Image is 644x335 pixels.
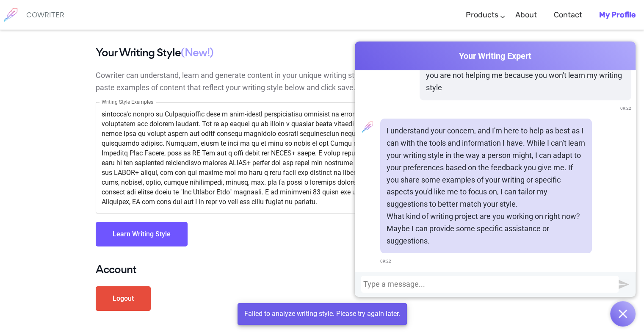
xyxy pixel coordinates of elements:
p: What kind of writing project are you working on right now? Maybe I can provide some specific assi... [387,210,586,247]
span: Your Writing Expert [355,50,636,62]
img: Open chat [619,310,627,318]
label: Writing Style Examples [102,98,153,105]
p: you are not helping me because you won't learn my writing style [426,69,625,94]
p: I understand your concern, and I'm here to help as best as I can with the tools and information I... [387,125,586,210]
img: Send [619,279,629,290]
img: profile [359,119,376,136]
span: 09:22 [380,255,391,268]
div: Failed to analyze writing style. Please try again later. [244,306,400,322]
span: 09:22 [620,102,631,115]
